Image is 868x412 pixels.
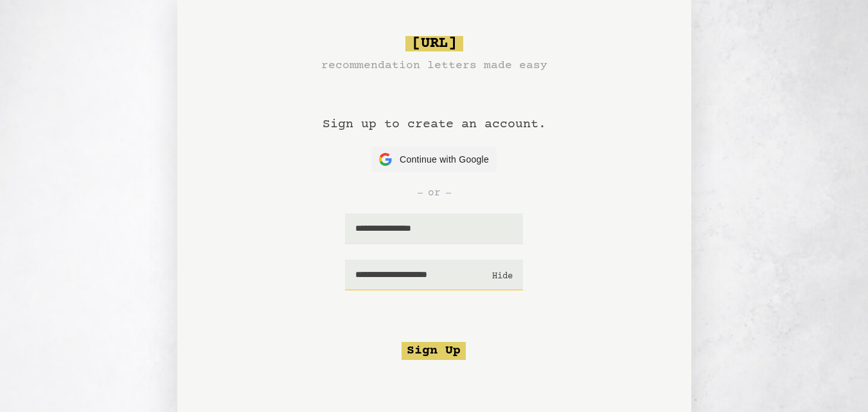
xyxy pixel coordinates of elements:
[405,36,463,51] span: [URL]
[400,153,489,166] span: Continue with Google
[323,75,546,147] h1: Sign up to create an account.
[402,342,466,360] button: Sign Up
[428,185,441,201] span: or
[371,147,497,172] button: Continue with Google
[492,270,513,283] button: Hide
[321,57,547,75] h3: recommendation letters made easy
